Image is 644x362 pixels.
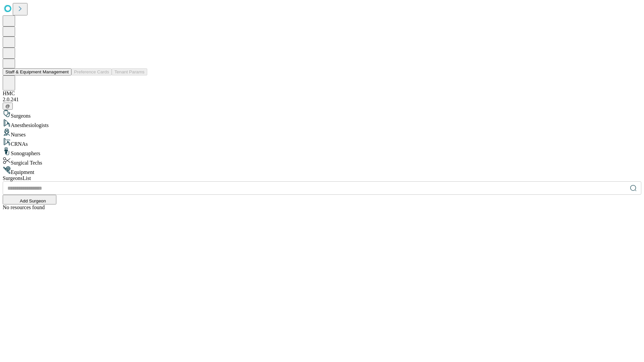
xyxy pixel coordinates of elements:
[20,198,46,203] span: Add Surgeon
[71,68,112,75] button: Preference Cards
[3,147,641,157] div: Sonographers
[3,157,641,166] div: Surgical Techs
[3,90,641,97] div: HMC
[3,204,641,210] div: No resources found
[3,103,13,110] button: @
[3,175,641,181] div: Surgeons List
[3,97,641,103] div: 2.0.241
[3,68,71,75] button: Staff & Equipment Management
[3,138,641,147] div: CRNAs
[3,128,641,138] div: Nurses
[3,195,56,204] button: Add Surgeon
[3,166,641,175] div: Equipment
[3,110,641,119] div: Surgeons
[5,104,10,109] span: @
[112,68,147,75] button: Tenant Params
[3,119,641,128] div: Anesthesiologists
